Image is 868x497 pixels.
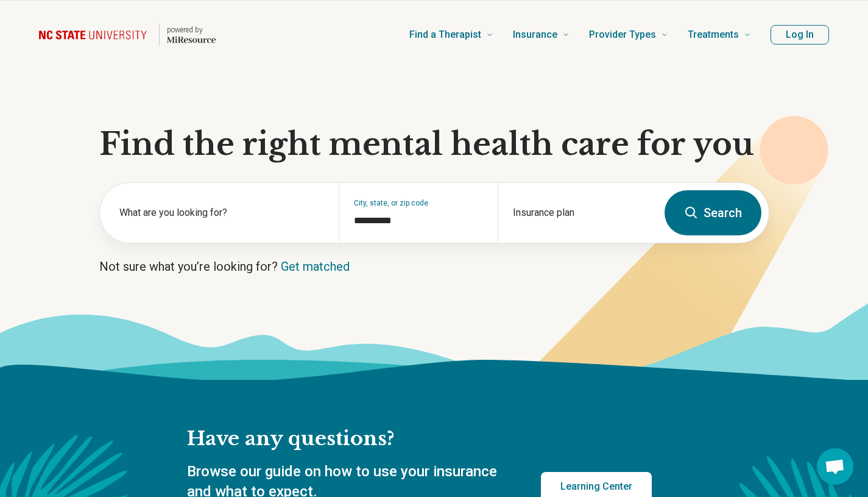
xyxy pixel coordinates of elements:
[99,258,769,275] p: Not sure what you’re looking for?
[119,206,324,220] label: What are you looking for?
[771,25,829,45] button: Log In
[688,26,739,43] span: Treatments
[513,10,570,59] a: Insurance
[281,259,350,274] a: Get matched
[665,190,761,235] button: Search
[39,15,216,54] a: Home page
[187,426,652,452] h2: Have any questions?
[589,26,656,43] span: Provider Types
[409,26,481,43] span: Find a Therapist
[688,10,751,59] a: Treatments
[513,26,557,43] span: Insurance
[99,126,769,163] h1: Find the right mental health care for you
[409,10,493,59] a: Find a Therapist
[589,10,668,59] a: Provider Types
[817,448,853,485] div: Open chat
[167,25,216,35] p: powered by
